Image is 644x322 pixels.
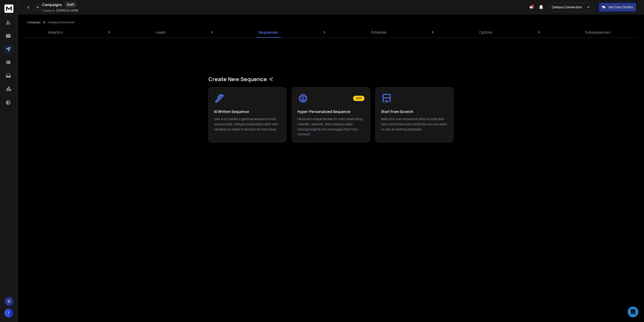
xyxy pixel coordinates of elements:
button: Campaign [27,21,41,24]
div: Open Intercom Messenger [628,307,638,317]
button: T [4,309,13,318]
a: Sequences [256,27,281,38]
p: 0 % [36,6,39,9]
p: Get Free Credits [608,5,633,9]
p: Created At: [42,9,55,13]
p: Subsequences [585,30,610,35]
a: Schedule [368,27,389,38]
a: Options [477,27,495,38]
p: [DATE] 04:46 PM [56,9,78,12]
p: Sequences [258,30,278,35]
button: AI Written SequenceUse AI to create a general sequence from your prompt. Add personalization late... [208,87,286,143]
h3: Hyper-Personalized Sequence [297,109,350,114]
div: Draft [65,2,76,8]
p: Build your own sequence step by step and fully customize every email the way you want or use an e... [381,117,448,137]
a: Leads [153,27,168,38]
button: Start from ScratchBuild your own sequence step by step and fully customize every email the way yo... [375,87,453,143]
h3: AI Written Sequence [214,109,249,114]
a: Subsequences [583,27,613,38]
p: Leads [156,30,166,35]
button: NEWHyper-Personalized SequenceGenerate unique emails for every lead using LinkedIn, website, and ... [292,87,370,143]
h3: Start from Scratch [381,109,413,114]
div: NEW [353,96,364,101]
p: Use AI to create a general sequence from your prompt. Add personalization later with variables to... [214,117,281,137]
p: Campus Connection [552,5,584,9]
h1: Campaigns [42,2,62,7]
p: Schedule [371,30,386,35]
p: Generate unique emails for every lead using LinkedIn, website, and company data - turning insight... [297,117,364,137]
h1: Create New Sequence [208,76,453,83]
p: Options [479,30,492,35]
a: Analytics [45,27,66,38]
button: Get Free Credits [599,3,636,12]
p: Campus Connection [48,21,75,24]
p: Analytics [48,30,63,35]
